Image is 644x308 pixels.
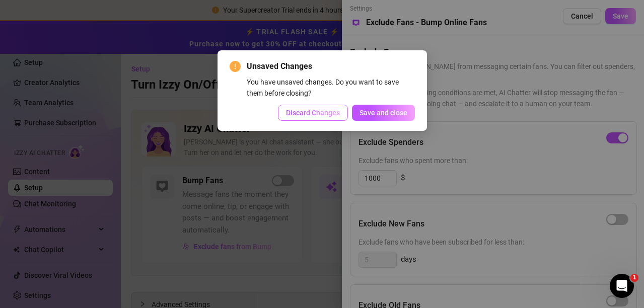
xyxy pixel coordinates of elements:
iframe: Intercom live chat [610,274,634,298]
button: Discard Changes [278,105,348,121]
span: Discard Changes [286,109,340,117]
span: Unsaved Changes [247,60,415,72]
span: Save and close [360,109,407,117]
span: exclamation-circle [230,61,241,72]
button: Save and close [352,105,415,121]
span: 1 [630,274,638,282]
div: You have unsaved changes. Do you want to save them before closing? [247,76,415,99]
